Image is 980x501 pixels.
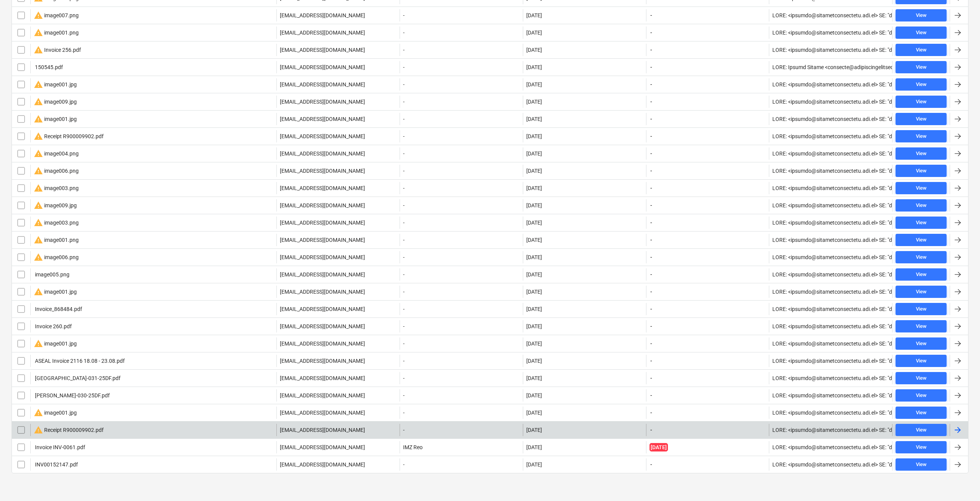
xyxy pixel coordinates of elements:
[916,132,927,141] div: View
[34,235,43,245] span: warning
[280,46,365,54] p: [EMAIL_ADDRESS][DOMAIN_NAME]
[526,392,542,398] div: [DATE]
[916,443,927,452] div: View
[280,426,365,434] p: [EMAIL_ADDRESS][DOMAIN_NAME]
[400,217,523,229] div: -
[280,202,365,209] p: [EMAIL_ADDRESS][DOMAIN_NAME]
[400,286,523,298] div: -
[916,149,927,158] div: View
[649,374,653,382] span: -
[649,461,653,468] span: -
[34,45,81,55] div: Invoice 256.pdf
[400,61,523,73] div: -
[649,253,653,261] span: -
[649,322,653,330] span: -
[280,271,365,278] p: [EMAIL_ADDRESS][DOMAIN_NAME]
[34,201,43,210] span: warning
[34,11,43,20] span: warning
[34,28,43,37] span: warning
[400,337,523,350] div: -
[400,165,523,177] div: -
[649,426,653,434] span: -
[896,372,947,384] button: View
[942,464,980,501] iframe: Chat Widget
[34,287,77,296] div: image001.jpg
[649,46,653,54] span: -
[400,372,523,384] div: -
[280,357,365,365] p: [EMAIL_ADDRESS][DOMAIN_NAME]
[916,80,927,89] div: View
[34,28,79,37] div: image001.png
[916,270,927,279] div: View
[400,78,523,91] div: -
[526,150,542,157] div: [DATE]
[280,340,365,347] p: [EMAIL_ADDRESS][DOMAIN_NAME]
[916,460,927,469] div: View
[280,461,365,468] p: [EMAIL_ADDRESS][DOMAIN_NAME]
[896,182,947,194] button: View
[34,392,110,398] div: [PERSON_NAME]-030-25DF.pdf
[400,44,523,56] div: -
[280,63,365,71] p: [EMAIL_ADDRESS][DOMAIN_NAME]
[526,323,542,329] div: [DATE]
[34,408,43,417] span: warning
[34,461,78,468] div: INV00152147.pdf
[400,147,523,160] div: -
[280,219,365,227] p: [EMAIL_ADDRESS][DOMAIN_NAME]
[34,218,79,227] div: image003.png
[280,374,365,382] p: [EMAIL_ADDRESS][DOMAIN_NAME]
[649,340,653,347] span: -
[896,26,947,39] button: View
[34,166,79,175] div: image006.png
[34,11,79,20] div: image007.png
[34,45,43,55] span: warning
[916,46,927,55] div: View
[34,114,43,124] span: warning
[526,306,542,312] div: [DATE]
[34,64,63,70] div: 150545.pdf
[34,149,79,158] div: image004.png
[526,341,542,347] div: [DATE]
[526,237,542,243] div: [DATE]
[280,443,365,451] p: [EMAIL_ADDRESS][DOMAIN_NAME]
[526,185,542,191] div: [DATE]
[896,407,947,419] button: View
[649,236,653,244] span: -
[400,441,523,453] div: IMZ Reo
[34,271,69,278] div: image005.png
[400,268,523,281] div: -
[400,113,523,125] div: -
[34,184,43,193] span: warning
[526,358,542,364] div: [DATE]
[280,253,365,261] p: [EMAIL_ADDRESS][DOMAIN_NAME]
[526,116,542,122] div: [DATE]
[896,147,947,160] button: View
[916,98,927,106] div: View
[896,130,947,142] button: View
[34,408,77,417] div: image001.jpg
[400,234,523,246] div: -
[34,97,43,106] span: warning
[526,427,542,433] div: [DATE]
[400,424,523,436] div: -
[400,320,523,332] div: -
[649,409,653,417] span: -
[896,44,947,56] button: View
[280,409,365,417] p: [EMAIL_ADDRESS][DOMAIN_NAME]
[896,217,947,229] button: View
[400,355,523,367] div: -
[649,305,653,313] span: -
[896,165,947,177] button: View
[526,444,542,450] div: [DATE]
[280,167,365,175] p: [EMAIL_ADDRESS][DOMAIN_NAME]
[526,289,542,295] div: [DATE]
[526,30,542,36] div: [DATE]
[400,26,523,39] div: -
[896,61,947,73] button: View
[649,63,653,71] span: -
[916,288,927,296] div: View
[649,271,653,278] span: -
[400,9,523,21] div: -
[280,98,365,106] p: [EMAIL_ADDRESS][DOMAIN_NAME]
